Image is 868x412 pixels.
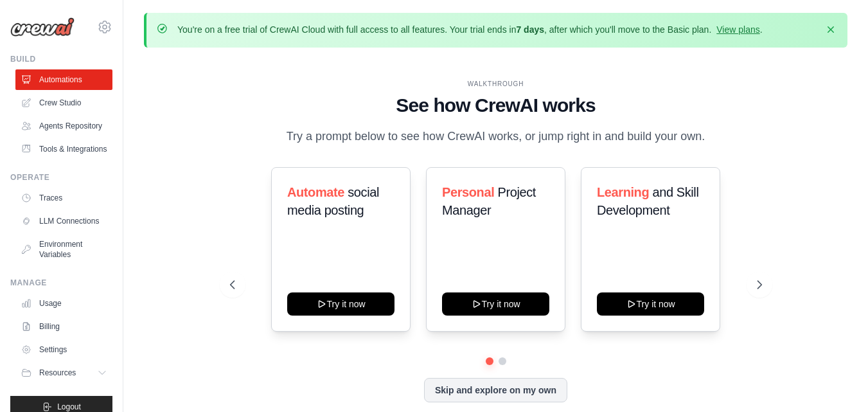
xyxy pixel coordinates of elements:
[15,93,112,113] a: Crew Studio
[39,368,76,378] span: Resources
[516,24,544,35] strong: 7 days
[597,292,704,316] button: Try it now
[287,292,394,316] button: Try it now
[15,188,112,208] a: Traces
[716,24,759,35] a: View plans
[15,211,112,231] a: LLM Connections
[15,363,112,383] button: Resources
[15,293,112,314] a: Usage
[15,339,112,360] a: Settings
[287,185,379,217] span: social media posting
[442,185,536,217] span: Project Manager
[57,402,81,412] span: Logout
[230,94,762,117] h1: See how CrewAI works
[442,185,494,199] span: Personal
[597,185,649,199] span: Learning
[15,139,112,159] a: Tools & Integrations
[424,378,567,402] button: Skip and explore on my own
[804,350,868,412] iframe: Chat Widget
[287,185,344,199] span: Automate
[442,292,549,316] button: Try it now
[15,316,112,337] a: Billing
[597,185,698,217] span: and Skill Development
[10,278,112,288] div: Manage
[10,54,112,64] div: Build
[15,69,112,90] a: Automations
[15,234,112,265] a: Environment Variables
[15,116,112,136] a: Agents Repository
[10,17,75,37] img: Logo
[10,172,112,183] div: Operate
[230,79,762,89] div: WALKTHROUGH
[804,350,868,412] div: Tiện ích trò chuyện
[280,127,712,146] p: Try a prompt below to see how CrewAI works, or jump right in and build your own.
[177,23,763,36] p: You're on a free trial of CrewAI Cloud with full access to all features. Your trial ends in , aft...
